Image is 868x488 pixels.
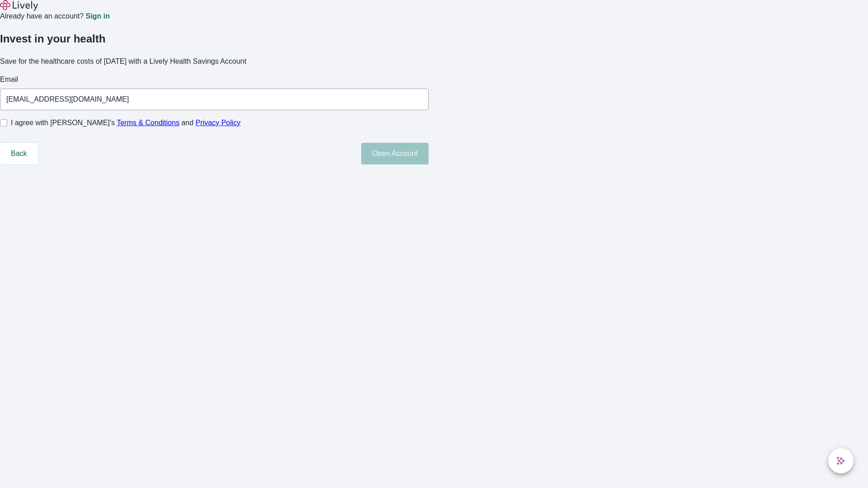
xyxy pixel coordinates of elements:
a: Sign in [85,13,109,20]
span: I agree with [PERSON_NAME]’s and [11,117,241,128]
a: Terms & Conditions [117,119,179,127]
svg: Lively AI Assistant [836,456,845,465]
button: chat [828,448,854,474]
a: Privacy Policy [196,119,241,127]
